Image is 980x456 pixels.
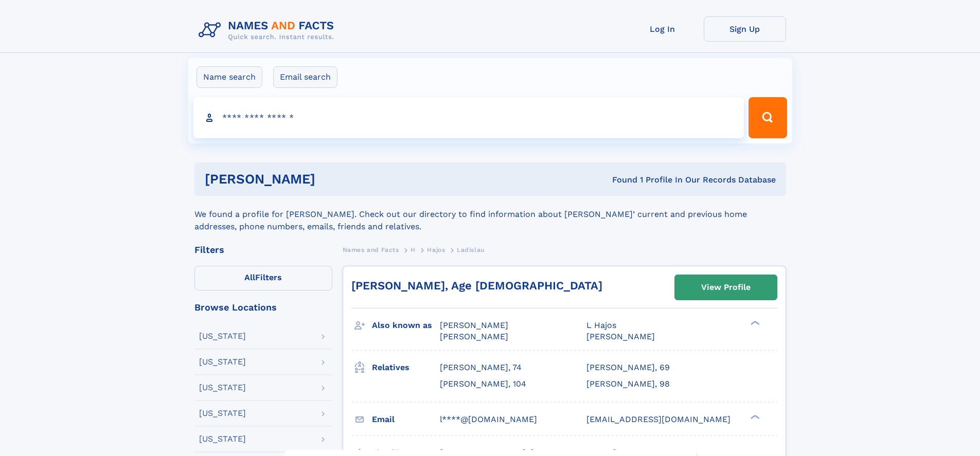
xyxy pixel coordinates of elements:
[199,332,246,340] div: [US_STATE]
[411,246,416,253] span: H
[427,243,445,256] a: Hajos
[749,97,787,138] button: Search Button
[440,362,522,373] a: [PERSON_NAME], 74
[748,320,760,326] div: ❯
[440,332,508,341] span: [PERSON_NAME]
[372,317,440,334] h3: Also known as
[199,384,246,392] div: [US_STATE]
[440,320,508,330] span: [PERSON_NAME]
[205,173,464,186] h1: [PERSON_NAME]
[586,332,655,341] span: [PERSON_NAME]
[586,320,616,330] span: L Hajos
[351,279,602,292] a: [PERSON_NAME], Age [DEMOGRAPHIC_DATA]
[343,243,399,256] a: Names and Facts
[273,66,337,88] label: Email search
[199,358,246,366] div: [US_STATE]
[586,362,670,373] a: [PERSON_NAME], 69
[197,66,262,88] label: Name search
[411,243,416,256] a: H
[194,196,786,233] div: We found a profile for [PERSON_NAME]. Check out our directory to find information about [PERSON_N...
[194,303,332,312] div: Browse Locations
[194,245,332,254] div: Filters
[748,413,760,420] div: ❯
[457,246,485,253] span: Ladislau
[193,97,744,138] input: search input
[199,435,246,443] div: [US_STATE]
[440,378,526,390] a: [PERSON_NAME], 104
[199,409,246,417] div: [US_STATE]
[372,411,440,428] h3: Email
[621,16,704,42] a: Log In
[586,378,670,390] a: [PERSON_NAME], 98
[244,272,255,282] span: All
[586,414,730,424] span: [EMAIL_ADDRESS][DOMAIN_NAME]
[372,359,440,376] h3: Relatives
[194,16,343,44] img: Logo Names and Facts
[194,266,332,290] label: Filters
[675,275,777,300] a: View Profile
[701,276,751,299] div: View Profile
[427,246,445,253] span: Hajos
[464,174,776,186] div: Found 1 Profile In Our Records Database
[704,16,786,42] a: Sign Up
